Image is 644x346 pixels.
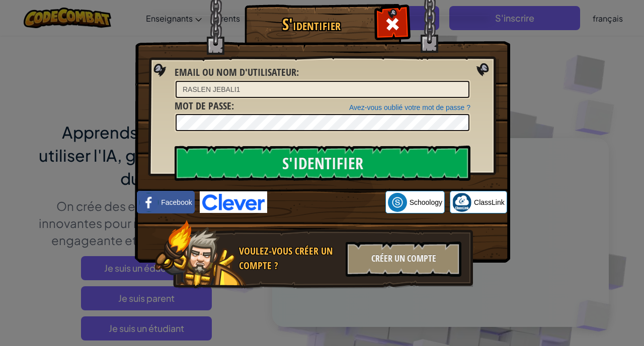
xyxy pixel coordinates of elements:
[452,193,471,212] img: classlink-logo-small.png
[175,99,234,113] label: :
[247,16,375,33] h1: S'identifier
[161,197,192,207] span: Facebook
[200,191,267,213] img: clever-logo-blue.png
[139,193,158,212] img: facebook_small.png
[410,197,442,207] span: Schoology
[175,65,296,79] span: Email ou nom d'utilisateur
[175,146,470,181] input: S'identifier
[388,193,407,212] img: schoology.png
[239,244,340,273] div: Voulez-vous créer un compte ?
[267,191,385,213] iframe: زر تسجيل الدخول باستخدام حساب Google
[175,65,299,80] label: :
[349,103,470,111] a: Avez-vous oublié votre mot de passe ?
[175,99,231,112] span: Mot de passe
[346,242,461,277] div: Créer un compte
[474,197,505,207] span: ClassLink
